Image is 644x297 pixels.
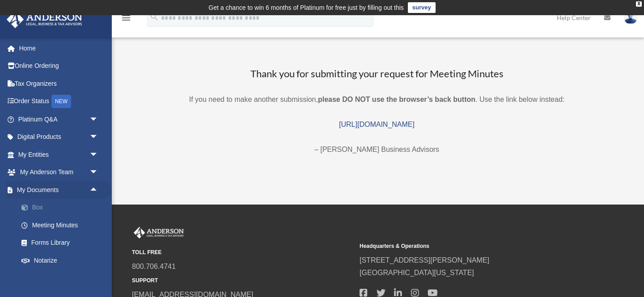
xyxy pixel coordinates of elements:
span: arrow_drop_down [89,163,107,182]
a: My Entitiesarrow_drop_down [6,146,112,163]
small: Headquarters & Operations [360,242,581,251]
a: Digital Productsarrow_drop_down [6,128,112,146]
a: 800.706.4741 [132,263,176,270]
a: Meeting Minutes [13,216,112,234]
a: Home [6,39,112,57]
b: please DO NOT use the browser’s back button [318,96,475,103]
span: arrow_drop_down [89,110,107,129]
img: Anderson Advisors Platinum Portal [4,11,85,28]
h3: Thank you for submitting your request for Meeting Minutes [121,67,633,81]
a: Notarize [13,251,112,269]
a: Order StatusNEW [6,92,112,111]
small: TOLL FREE [132,248,353,257]
i: menu [121,13,131,23]
a: Box [13,199,112,217]
img: Anderson Advisors Platinum Portal [132,227,186,238]
i: search [149,12,159,22]
p: – [PERSON_NAME] Business Advisors [121,143,633,156]
small: SUPPORT [132,276,353,285]
a: Tax Organizers [6,75,112,92]
span: arrow_drop_up [89,181,107,199]
a: Online Ordering [6,57,112,75]
span: arrow_drop_down [89,146,107,164]
a: [URL][DOMAIN_NAME] [339,121,415,128]
p: If you need to make another submission, . Use the link below instead: [121,93,633,106]
div: close [636,1,642,7]
a: My Anderson Teamarrow_drop_down [6,163,112,181]
span: arrow_drop_down [89,128,107,146]
a: survey [408,2,436,13]
a: Forms Library [13,234,112,252]
div: NEW [51,95,71,108]
a: menu [121,16,131,23]
a: [GEOGRAPHIC_DATA][US_STATE] [360,269,474,276]
a: [STREET_ADDRESS][PERSON_NAME] [360,256,489,264]
a: Platinum Q&Aarrow_drop_down [6,110,112,128]
div: Get a chance to win 6 months of Platinum for free just by filling out this [208,2,404,13]
a: My Documentsarrow_drop_up [6,181,112,199]
img: User Pic [624,11,637,24]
